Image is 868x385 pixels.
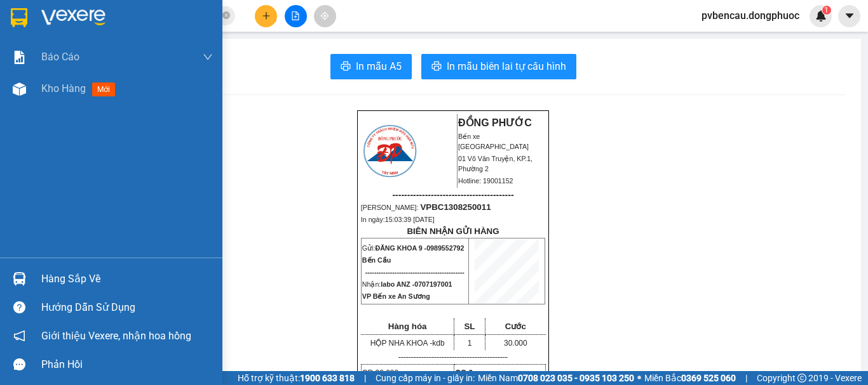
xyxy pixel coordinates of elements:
span: labo ANZ - [381,280,452,288]
strong: 0369 525 060 [681,373,736,383]
span: 1 [824,6,829,15]
strong: ĐỒNG PHƯỚC [458,117,532,128]
span: 0707197001 [414,280,452,288]
button: printerIn mẫu biên lai tự cấu hình [421,54,576,79]
strong: 0708 023 035 - 0935 103 250 [518,373,634,383]
button: printerIn mẫu A5 [330,54,412,79]
span: question-circle [13,301,25,313]
span: In mẫu A5 [356,58,402,74]
span: VP Bến xe An Sương [362,292,430,300]
img: warehouse-icon [13,82,26,96]
span: 01 Võ Văn Truyện, KP.1, Phường 2 [458,155,532,173]
span: HỘP NHA KHOA - [370,339,445,348]
span: file-add [291,11,300,20]
span: 0 [469,369,473,377]
span: Bến xe [GEOGRAPHIC_DATA] [458,133,529,150]
span: ĐĂNG KHOA 9 - [375,244,464,252]
span: ----------------------------------------- [392,190,513,200]
img: icon-new-feature [815,10,827,22]
span: 30.000 [504,339,527,348]
span: aim [320,11,329,20]
div: Hướng dẫn sử dụng [41,298,213,317]
span: VPBC1308250011 [420,202,491,212]
button: aim [314,5,336,27]
span: | [745,371,747,385]
span: message [13,358,25,370]
span: plus [262,11,271,20]
span: 1 [468,339,472,348]
strong: 1900 633 818 [300,373,355,383]
span: Gửi: [362,244,465,252]
button: plus [255,5,277,27]
span: Nhận: [362,280,452,288]
sup: 1 [822,6,831,15]
span: Hỗ trợ kỹ thuật: [238,371,355,385]
strong: CC: [455,369,473,377]
span: 0989552792 [426,244,464,252]
span: mới [92,82,115,96]
div: Hàng sắp về [41,270,213,289]
span: close-circle [222,11,230,19]
span: Bến Cầu [362,256,391,264]
span: copyright [797,374,806,382]
span: notification [13,330,25,342]
span: Miền Bắc [644,371,736,385]
span: SL [464,322,475,331]
span: In ngày: [361,216,435,223]
span: 15:03:39 [DATE] [385,216,435,223]
span: 30.000 [375,369,398,377]
div: Phản hồi [41,355,213,374]
img: solution-icon [13,51,26,64]
span: Kho hàng [41,82,86,95]
span: Miền Nam [478,371,634,385]
span: kdb [432,339,444,348]
span: pvbencau.dongphuoc [691,8,810,23]
span: Cung cấp máy in - giấy in: [376,371,475,385]
img: warehouse-icon [13,272,26,285]
span: ⚪️ [637,375,641,381]
span: close-circle [222,10,230,22]
p: ------------------------------------------- [361,352,545,362]
span: Hàng hóa [388,322,427,331]
img: logo [362,123,418,179]
span: Báo cáo [41,49,79,65]
span: | [364,371,366,385]
span: Cước [505,322,526,331]
span: In mẫu biên lai tự cấu hình [447,58,566,74]
span: Giới thiệu Vexere, nhận hoa hồng [41,328,191,344]
span: printer [341,61,351,73]
span: Hotline: 19001152 [458,177,513,185]
span: caret-down [844,10,855,22]
span: printer [431,61,442,73]
button: caret-down [838,5,860,27]
span: [PERSON_NAME]: [361,204,491,211]
span: -------------------------------------------- [365,268,465,276]
button: file-add [285,5,307,27]
span: down [203,52,213,62]
strong: BIÊN NHẬN GỬI HÀNG [407,226,499,236]
img: logo-vxr [11,8,27,27]
span: CR: [362,369,398,377]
